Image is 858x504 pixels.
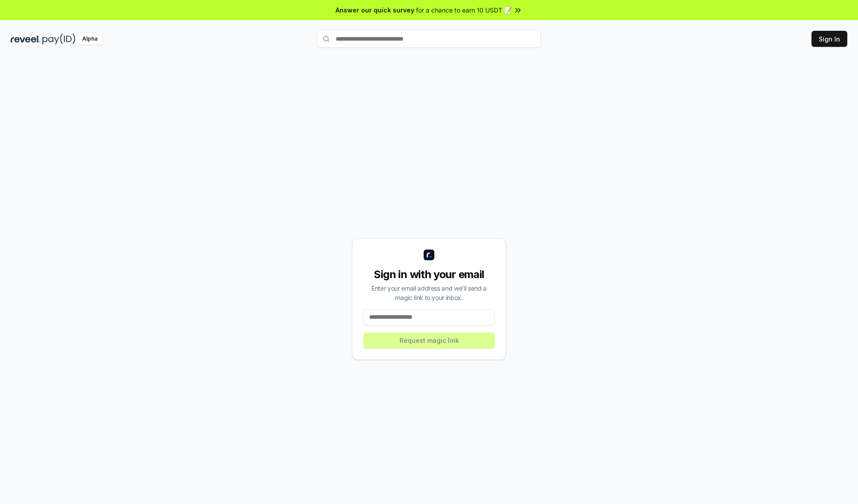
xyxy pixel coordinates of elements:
img: logo_small [424,250,434,260]
div: Sign in with your email [363,267,495,282]
span: for a chance to earn 10 USDT 📝 [416,5,512,15]
img: reveel_dark [11,33,41,45]
div: Enter your email address and we’ll send a magic link to your inbox. [363,283,495,302]
span: Answer our quick survey [336,5,414,15]
img: pay_id [42,33,76,45]
div: Alpha [77,33,102,45]
button: Sign In [812,31,847,47]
